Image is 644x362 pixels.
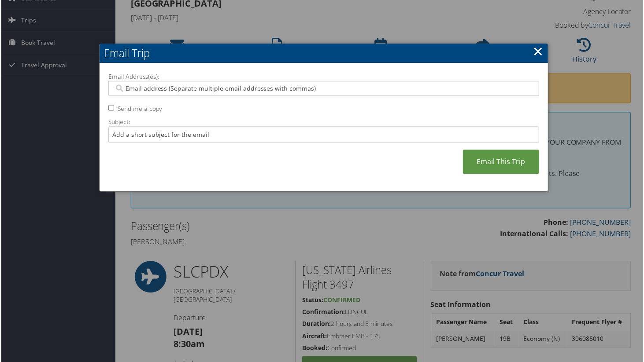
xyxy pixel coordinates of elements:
[107,73,540,81] label: Email Address(es):
[113,84,534,93] input: Email address (Separate multiple email addresses with commas)
[107,127,540,143] input: Add a short subject for the email
[117,105,162,113] label: Send me a copy
[99,44,549,63] h2: Email Trip
[463,150,540,175] a: Email This Trip
[107,118,540,127] label: Subject:
[534,43,544,60] a: ×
